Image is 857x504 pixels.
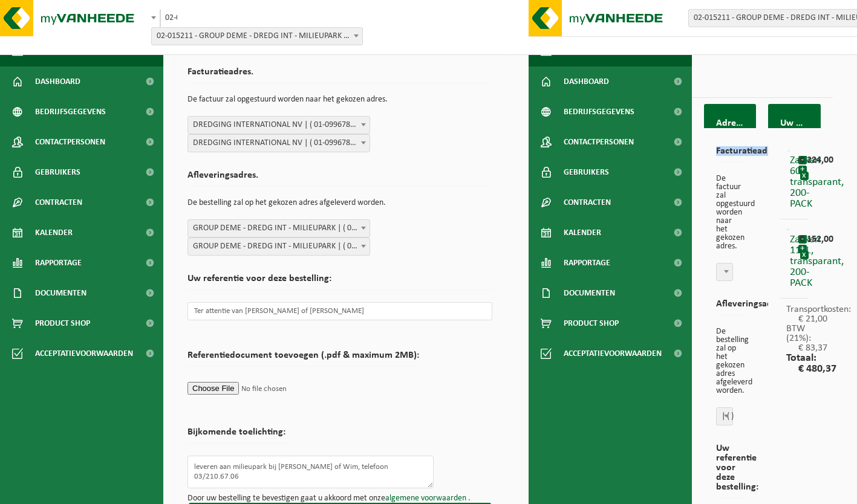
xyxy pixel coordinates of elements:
span: Documenten [35,278,86,308]
span: 02-015211 - GROUP DEME - DREDG INT - MILIEUPARK - ZWIJNDRECHT [152,28,362,45]
span: GROUP DEME - DREDG INT - MILIEUPARK | ( 02-015211 ) | SCHELDEDIJK 30, 2070 ZWIJNDRECHT [188,238,370,255]
a: Dashboard [529,66,692,97]
button: + [798,166,807,174]
input: Uw referentie voor deze bestelling [187,302,492,320]
img: 01-000547 [786,228,789,230]
span: DREDGING INTERNATIONAL NV | ( 01-099678 ) | SCHELDEDIJK 30, 2070 ZWIJNDRECHT | 0435.305.514 [188,135,370,152]
span: DREDGING INTERNATIONAL NV | ( 01-099678 ) | SCHELDEDIJK 30, 2070 ZWIJNDRECHT | 0435.305.514 [187,134,370,152]
button: - [798,235,807,244]
h2: Uw referentie voor deze bestelling: [187,274,492,290]
span: Documenten [564,278,615,308]
a: Product Shop [529,308,692,338]
a: Contactpersonen [529,127,692,157]
span: Dashboard [35,66,80,97]
span: Acceptatievoorwaarden [564,338,662,369]
p: De bestelling zal op het gekozen adres afgeleverd worden. [187,193,492,213]
span: Bedrijfsgegevens [564,97,634,127]
span: GROUP DEME - DREDG INT - MILIEUPARK | ( 02-015211 ) | SCHELDEDIJK 30, 2070 ZWIJNDRECHT [187,219,370,237]
span: Dashboard [564,66,609,97]
span: Rapportage [35,248,82,278]
span: | ( ) | , [717,408,734,425]
span: | ( ) | , [716,407,733,425]
span: GROUP DEME - DREDG INT - MILIEUPARK | ( 02-015211 ) | SCHELDEDIJK 30, 2070 ZWIJNDRECHT [188,220,370,237]
div: Transportkosten: [780,299,809,314]
div: Totaal: [780,343,809,364]
span: € 480,37 [798,364,803,375]
p: De bestelling zal op het gekozen adres afgeleverd worden. [716,321,745,401]
h2: Uw winkelmandje [768,110,821,137]
h2: Facturatieadres. [187,67,492,83]
h2: Afleveringsadres. [187,170,492,187]
span: DREDGING INTERNATIONAL NV | ( 01-099678 ) | SCHELDEDIJK 30, 2070 ZWIJNDRECHT | 0435.305.514 [188,117,370,134]
span: 02-015211 - GROUP DEME - DREDG INT - MILIEUPARK - ZWIJNDRECHT [151,27,363,45]
h2: Adressen selecteren [704,110,757,137]
a: Acceptatievoorwaarden [529,338,692,369]
span: € 83,37 [798,343,803,353]
p: De factuur zal opgestuurd worden naar het gekozen adres. [187,89,492,110]
p: De factuur zal opgestuurd worden naar het gekozen adres. [716,169,745,257]
h2: Afleveringsadres. [716,299,745,315]
span: Kalender [35,218,73,248]
span: 02-015211 - GROUP DEME - DREDG INT - MILIEUPARK - ZWIJNDRECHT [160,10,177,27]
div: BTW (21%): [780,314,809,343]
span: Kalender [564,218,601,248]
span: Gebruikers [35,157,80,187]
span: GROUP DEME - DREDG INT - MILIEUPARK | ( 02-015211 ) | SCHELDEDIJK 30, 2070 ZWIJNDRECHT [187,237,370,256]
span: 02-015211 - GROUP DEME - DREDG INT - MILIEUPARK - ZWIJNDRECHT [160,9,161,27]
img: 01-000430 [786,149,789,152]
h2: Referentiedocument toevoegen (.pdf & maximum 2MB): [187,351,419,367]
h2: Facturatieadres. [716,146,745,163]
div: Zakken 110L, transparant, 200-PACK [790,228,797,289]
div: Zakken 60L, transparant, 200-PACK [790,149,797,210]
span: Product Shop [35,308,90,338]
span: Bedrijfsgegevens [35,97,106,127]
button: + [798,245,807,253]
div: € 224,00 [800,149,803,165]
span: € 21,00 [798,314,803,324]
span: Contracten [35,187,82,218]
span: Contactpersonen [564,127,634,157]
div: € 152,00 [800,228,803,244]
span: DREDGING INTERNATIONAL NV | ( 01-099678 ) | SCHELDEDIJK 30, 2070 ZWIJNDRECHT | 0435.305.514 [187,116,370,134]
span: Gebruikers [564,157,609,187]
span: Contactpersonen [35,127,105,157]
button: x [800,172,809,180]
a: Contracten [529,187,692,218]
button: - [798,156,807,164]
button: x [800,251,809,259]
h2: Bijkomende toelichting: [187,427,285,444]
a: Bedrijfsgegevens [529,97,692,127]
a: algemene voorwaarden . [385,494,471,503]
a: Documenten [529,278,692,308]
a: Gebruikers [529,157,692,187]
span: Acceptatievoorwaarden [35,338,133,369]
span: Product Shop [564,308,619,338]
p: Door uw bestelling te bevestigen gaat u akkoord met onze [187,494,492,503]
span: Contracten [564,187,611,218]
span: Rapportage [564,248,610,278]
a: Kalender [529,218,692,248]
h2: Uw referentie voor deze bestelling: [716,444,745,499]
a: Rapportage [529,248,692,278]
